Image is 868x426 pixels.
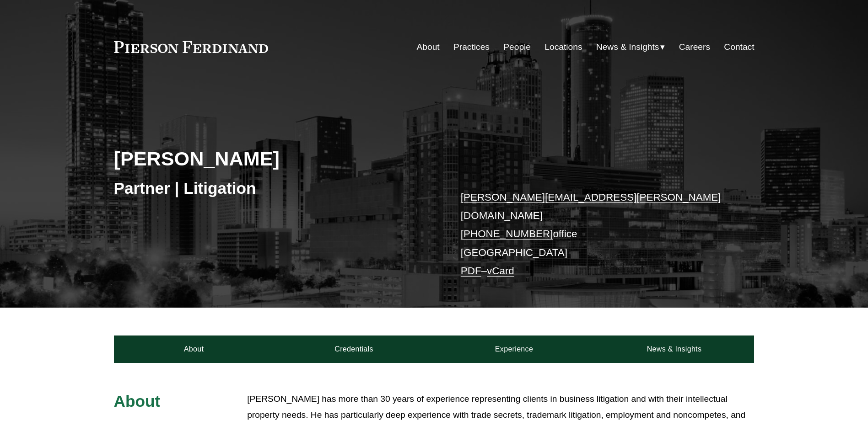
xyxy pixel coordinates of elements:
[461,265,481,277] a: PDF
[114,178,434,198] h3: Partner | Litigation
[724,38,754,56] a: Contact
[434,335,594,363] a: Experience
[417,38,440,56] a: About
[679,38,710,56] a: Careers
[461,228,553,240] a: [PHONE_NUMBER]
[487,265,514,277] a: vCard
[596,39,659,55] span: News & Insights
[453,38,490,56] a: Practices
[503,38,531,56] a: People
[114,392,161,410] span: About
[461,188,728,281] p: office [GEOGRAPHIC_DATA] –
[461,192,721,221] a: [PERSON_NAME][EMAIL_ADDRESS][PERSON_NAME][DOMAIN_NAME]
[274,335,434,363] a: Credentials
[114,147,434,170] h2: [PERSON_NAME]
[594,335,754,363] a: News & Insights
[545,38,582,56] a: Locations
[596,38,665,56] a: folder dropdown
[114,335,274,363] a: About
